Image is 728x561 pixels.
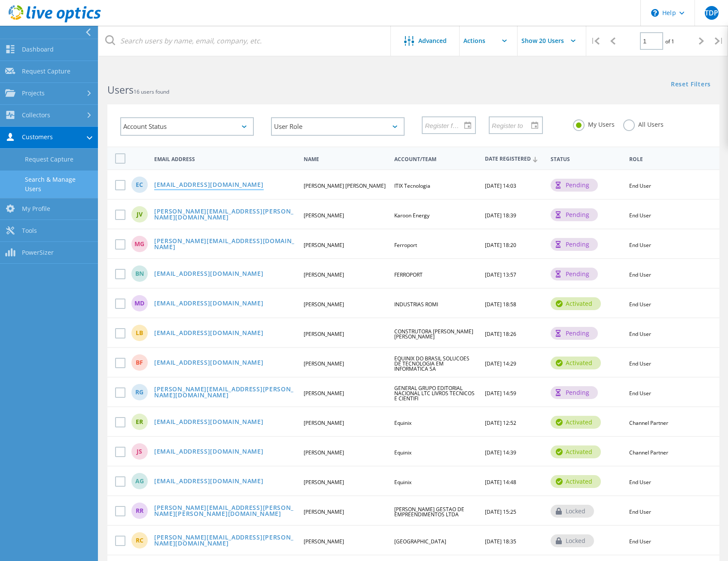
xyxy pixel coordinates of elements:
[629,508,651,515] span: End User
[490,117,536,133] input: Register to
[629,212,651,219] span: End User
[485,271,516,278] span: [DATE] 13:57
[551,179,598,192] div: pending
[134,88,169,95] span: 16 users found
[137,211,143,217] span: JV
[120,117,254,136] div: Account Status
[551,297,601,310] div: activated
[651,9,659,17] svg: \n
[136,330,143,336] span: LB
[271,117,405,136] div: User Role
[99,26,391,56] input: Search users by name, email, company, etc.
[304,271,344,278] span: [PERSON_NAME]
[304,157,387,162] span: Name
[485,156,544,162] span: Date Registered
[136,508,143,514] span: RR
[304,212,344,219] span: [PERSON_NAME]
[304,301,344,308] span: [PERSON_NAME]
[394,241,417,249] span: Ferroport
[304,330,344,338] span: [PERSON_NAME]
[304,508,344,515] span: [PERSON_NAME]
[136,537,143,543] span: RC
[394,212,429,219] span: Karoon Energy
[394,355,469,372] span: EQUINIX DO BRASIL SOLUCOES DE TECNOLOGIA EM INFORMATICA SA
[134,241,144,247] span: MG
[394,271,423,278] span: FERROPORT
[551,208,598,221] div: pending
[394,506,464,518] span: [PERSON_NAME] GESTAO DE EMPREENDIMENTOS LTDA
[107,83,134,97] b: Users
[485,360,516,367] span: [DATE] 14:29
[551,475,601,488] div: activated
[154,157,296,162] span: Email Address
[629,479,651,486] span: End User
[551,268,598,280] div: pending
[629,157,707,162] span: Role
[304,538,344,545] span: [PERSON_NAME]
[629,301,651,308] span: End User
[394,449,411,456] span: Equinix
[485,301,516,308] span: [DATE] 18:58
[629,330,651,338] span: End User
[551,157,621,162] span: Status
[137,448,142,454] span: JS
[154,448,264,456] a: [EMAIL_ADDRESS][DOMAIN_NAME]
[629,449,668,456] span: Channel Partner
[154,182,264,189] a: [EMAIL_ADDRESS][DOMAIN_NAME]
[623,119,664,128] label: All Users
[551,327,598,340] div: pending
[551,534,594,547] div: locked
[629,182,651,189] span: End User
[586,26,604,56] div: |
[154,534,296,548] a: [PERSON_NAME][EMAIL_ADDRESS][PERSON_NAME][DOMAIN_NAME]
[710,26,728,56] div: |
[304,182,386,189] span: [PERSON_NAME] [PERSON_NAME]
[629,271,651,278] span: End User
[135,478,144,484] span: AG
[629,390,651,397] span: End User
[665,38,674,45] span: of 1
[394,479,411,486] span: Equinix
[394,157,478,162] span: Account/Team
[154,505,296,518] a: [PERSON_NAME][EMAIL_ADDRESS][PERSON_NAME][PERSON_NAME][DOMAIN_NAME]
[629,241,651,249] span: End User
[394,328,473,340] span: CONSTRUTORA [PERSON_NAME] [PERSON_NAME]
[551,238,598,251] div: pending
[135,389,143,395] span: RG
[154,271,264,278] a: [EMAIL_ADDRESS][DOMAIN_NAME]
[485,538,516,545] span: [DATE] 18:35
[394,182,430,189] span: ITIX Tecnologia
[304,360,344,367] span: [PERSON_NAME]
[134,300,144,306] span: MD
[304,449,344,456] span: [PERSON_NAME]
[154,360,264,367] a: [EMAIL_ADDRESS][DOMAIN_NAME]
[551,445,601,458] div: activated
[551,357,601,369] div: activated
[304,241,344,249] span: [PERSON_NAME]
[485,390,516,397] span: [DATE] 14:59
[573,119,615,128] label: My Users
[154,330,264,337] a: [EMAIL_ADDRESS][DOMAIN_NAME]
[629,538,651,545] span: End User
[136,182,143,188] span: EC
[304,390,344,397] span: [PERSON_NAME]
[136,360,143,366] span: BF
[671,81,711,88] a: Reset Filters
[485,479,516,486] span: [DATE] 14:48
[485,449,516,456] span: [DATE] 14:39
[551,505,594,518] div: locked
[135,271,144,277] span: BN
[485,212,516,219] span: [DATE] 18:39
[154,478,264,485] a: [EMAIL_ADDRESS][DOMAIN_NAME]
[394,301,438,308] span: INDUSTRIAS ROMI
[423,117,469,133] input: Register from
[154,386,296,399] a: [PERSON_NAME][EMAIL_ADDRESS][PERSON_NAME][DOMAIN_NAME]
[9,18,101,24] a: Live Optics Dashboard
[485,419,516,427] span: [DATE] 12:52
[629,419,668,427] span: Channel Partner
[485,330,516,338] span: [DATE] 18:26
[485,508,516,515] span: [DATE] 15:25
[485,241,516,249] span: [DATE] 18:20
[551,416,601,429] div: activated
[629,360,651,367] span: End User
